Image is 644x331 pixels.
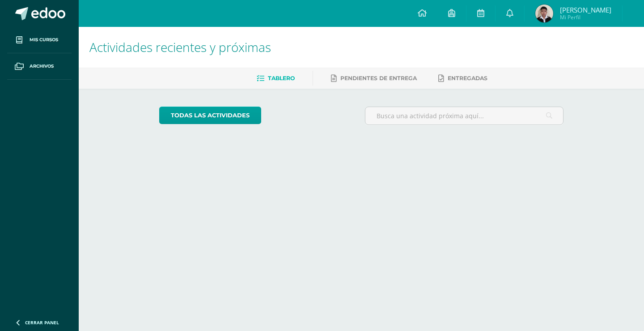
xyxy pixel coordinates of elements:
span: [PERSON_NAME] [560,5,611,14]
a: Pendientes de entrega [331,71,417,86]
input: Busca una actividad próxima aquí... [365,107,563,125]
span: Pendientes de entrega [340,75,417,82]
span: Entregadas [448,75,487,82]
span: Cerrar panel [25,319,59,326]
img: ecdd87eea93b4154956b4c6d499e6b5d.png [535,4,553,22]
a: Tablero [257,71,295,86]
a: Mis cursos [7,27,72,53]
span: Actividades recientes y próximas [89,39,271,56]
a: todas las Actividades [159,107,261,124]
span: Mi Perfil [560,13,611,21]
a: Entregadas [438,71,487,86]
span: Mis cursos [30,36,58,43]
span: Archivos [30,63,54,70]
span: Tablero [268,75,295,82]
a: Archivos [7,53,72,80]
